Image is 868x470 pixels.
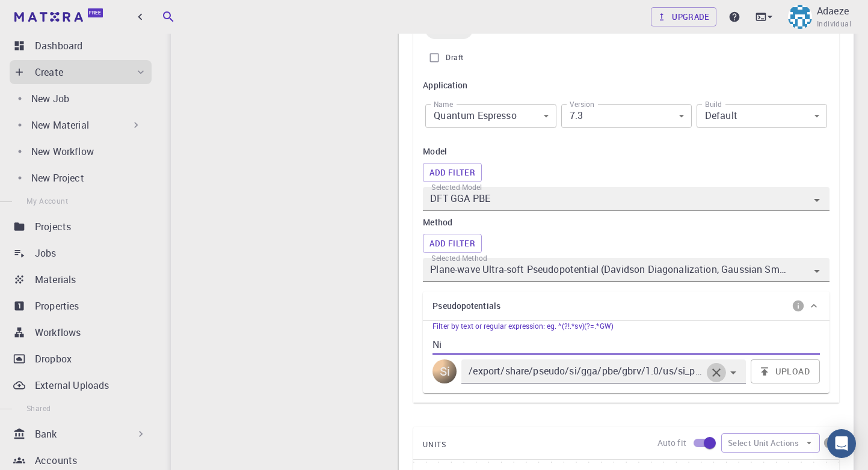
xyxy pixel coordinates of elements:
span: UNITS [423,435,446,454]
a: New Workflow [10,139,147,163]
label: Selected Model [431,182,482,192]
h6: Method [423,216,830,229]
button: Open [808,192,825,209]
div: Default [697,104,827,128]
span: Free [89,10,101,16]
p: Bank [35,427,57,441]
div: Open Intercom Messenger [827,429,856,458]
a: Projects [10,215,152,239]
a: Jobs [10,241,152,265]
p: Accounts [35,453,77,468]
label: Selected Method [431,253,487,263]
button: Open [808,263,825,279]
span: Shared [26,403,51,413]
button: Add Filter [423,234,482,253]
span: Individual [817,18,851,30]
div: New Material [10,113,147,137]
p: Properties [35,299,79,313]
a: Upgrade [651,7,716,26]
a: New Job [10,87,147,111]
span: My Account [26,196,68,206]
p: Materials [35,272,76,287]
h6: Model [423,145,830,158]
button: info [820,433,839,453]
a: Free [12,7,108,26]
div: Quantum Espresso [425,104,556,128]
p: New Job [31,91,69,106]
div: Bank [10,422,152,446]
img: Adaeze [788,5,812,29]
span: Draft [446,52,463,64]
p: Dashboard [35,38,82,53]
p: New Material [31,118,89,132]
p: Jobs [35,246,57,260]
p: Workflows [35,325,81,340]
p: Auto fit [657,437,686,449]
div: 7.3 [561,104,692,128]
a: Properties [10,294,152,318]
a: Dashboard [10,34,152,58]
a: Dropbox [10,347,152,371]
p: New Workflow [31,144,94,159]
button: Open [725,364,742,381]
button: info [789,296,808,316]
a: External Uploads [10,373,152,397]
input: Select a method [428,261,790,278]
label: Filter by text or regular expression: eg. ^(?!.*sv)(?=.*GW) [432,321,614,331]
p: Adaeze [817,4,849,18]
a: Workflows [10,320,152,344]
p: Create [35,65,63,79]
div: Create [10,60,152,84]
p: Projects [35,219,71,234]
label: Build [705,99,722,109]
h6: Pseudopotentials [432,299,500,313]
h6: Application [423,79,830,92]
p: External Uploads [35,378,109,392]
label: Version [570,99,594,109]
button: Clear [707,363,726,382]
a: New Project [10,166,147,190]
input: Select a model [428,191,790,207]
div: Pseudopotentialsinfo [423,291,830,320]
label: Name [434,99,453,109]
p: Dropbox [35,352,72,366]
button: Upload [751,359,820,383]
div: Si [432,359,457,383]
a: Materials [10,267,152,291]
img: logo [14,12,83,22]
button: Select Unit Actions [721,433,820,453]
p: New Project [31,171,84,185]
span: Support [25,8,69,19]
button: Add Filter [423,163,482,182]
